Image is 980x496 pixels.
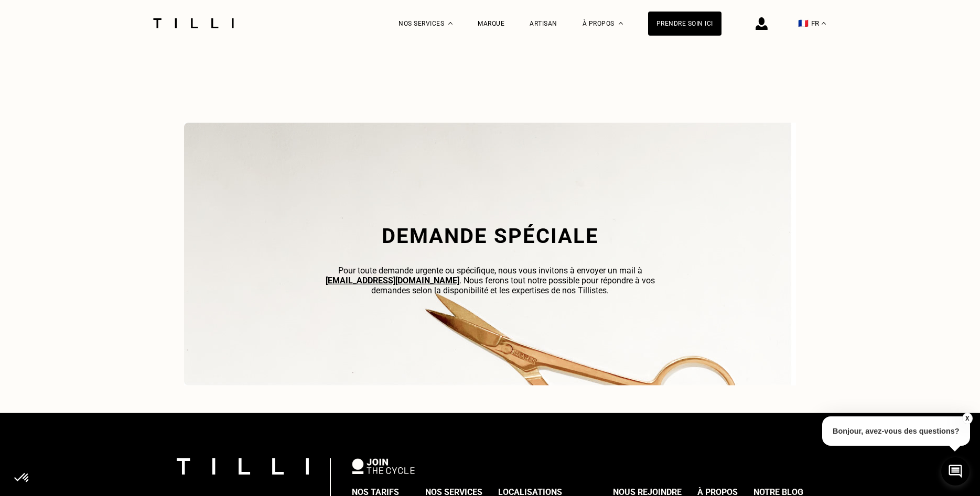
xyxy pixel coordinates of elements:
[530,20,557,27] a: Artisan
[648,12,721,36] a: Prendre soin ici
[822,416,970,446] p: Bonjour, avez-vous des questions?
[177,458,309,475] img: logo Tilli
[962,413,972,424] button: X
[312,266,669,295] p: Pour toute demande urgente ou spécifique, nous vous invitons à envoyer un mail à . Nous ferons to...
[756,17,768,30] img: icône connexion
[312,224,669,248] h2: Demande spéciale
[798,18,809,28] span: 🇫🇷
[478,20,504,27] a: Marque
[352,458,415,474] img: logo Join The Cycle
[184,123,796,385] img: Demande spéciale
[326,275,459,285] a: [EMAIL_ADDRESS][DOMAIN_NAME]
[619,22,623,25] img: Menu déroulant à propos
[448,22,453,25] img: Menu déroulant
[822,22,826,25] img: menu déroulant
[149,18,238,28] img: Logo du service de couturière Tilli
